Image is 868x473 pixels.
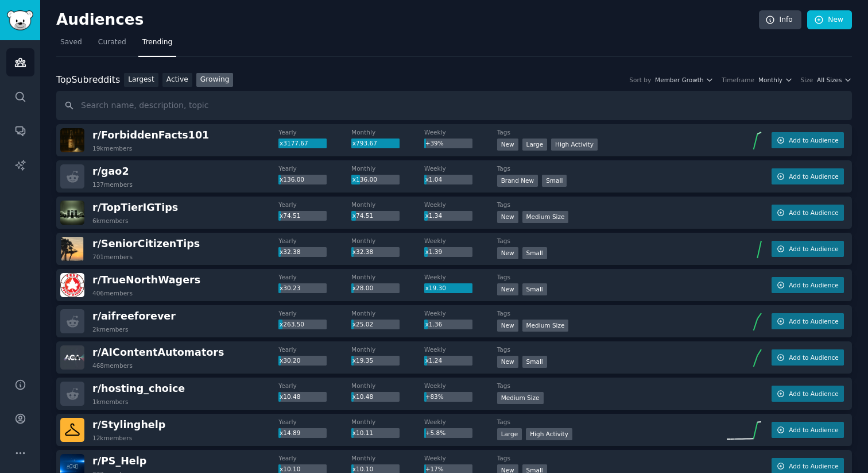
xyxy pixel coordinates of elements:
span: Monthly [758,76,782,84]
button: Add to Audience [772,241,844,257]
span: x74.51 [280,212,300,219]
dt: Yearly [278,273,351,281]
div: Large [522,139,548,151]
dt: Monthly [351,273,424,281]
span: x32.38 [280,248,300,255]
dt: Yearly [278,164,351,172]
button: All Sizes [817,76,852,84]
a: Growing [196,73,234,87]
button: Add to Audience [772,132,844,148]
dt: Weekly [424,164,497,172]
div: Medium Size [522,320,569,332]
span: Add to Audience [789,136,838,144]
span: x19.35 [352,357,373,364]
span: Add to Audience [789,172,838,180]
div: High Activity [551,139,598,151]
a: Active [162,73,192,87]
div: New [497,139,518,151]
h2: Audiences [56,11,759,29]
span: x10.11 [352,429,373,436]
span: x136.00 [352,176,377,183]
button: Add to Audience [772,386,844,402]
span: Add to Audience [789,390,838,398]
dt: Weekly [424,237,497,245]
span: r/ SeniorCitizenTips [92,238,200,249]
dt: Tags [497,345,715,353]
span: x74.51 [352,212,373,219]
span: r/ PS_Help [92,455,146,467]
span: x30.23 [280,284,300,291]
span: x1.36 [425,321,443,328]
dt: Weekly [424,382,497,390]
dt: Monthly [351,201,424,209]
dt: Tags [497,454,715,462]
dt: Yearly [278,418,351,426]
div: Medium Size [522,211,569,223]
dt: Yearly [278,201,351,209]
dt: Monthly [351,382,424,390]
dt: Tags [497,201,715,209]
dt: Weekly [424,273,497,281]
div: New [497,320,518,332]
button: Member Growth [655,76,714,84]
span: r/ TopTierIGTips [92,202,178,213]
span: x28.00 [352,284,373,291]
button: Monthly [758,76,793,84]
span: Add to Audience [789,353,838,362]
dt: Weekly [424,201,497,209]
div: High Activity [526,428,572,440]
button: Add to Audience [772,349,844,366]
span: r/ AIContentAutomators [92,347,224,358]
button: Add to Audience [772,313,844,329]
dt: Weekly [424,345,497,353]
img: SeniorCitizenTips [60,237,84,261]
span: r/ aifreeforever [92,310,176,322]
dt: Tags [497,309,715,317]
div: New [497,247,518,259]
span: r/ gao2 [92,166,129,177]
div: Medium Size [497,392,544,404]
dt: Monthly [351,418,424,426]
span: Add to Audience [789,317,838,325]
dt: Monthly [351,237,424,245]
div: Small [522,356,547,368]
span: r/ hosting_choice [92,383,185,394]
span: All Sizes [817,76,842,84]
span: Add to Audience [789,426,838,434]
div: Small [542,175,567,187]
input: Search name, description, topic [56,91,852,120]
a: Trending [138,33,176,57]
span: +39% [425,140,444,147]
dt: Yearly [278,128,351,136]
button: Add to Audience [772,422,844,438]
span: x14.89 [280,429,300,436]
dt: Weekly [424,128,497,136]
span: x10.48 [352,393,373,400]
span: Curated [98,37,126,48]
dt: Monthly [351,454,424,462]
span: x10.10 [352,466,373,472]
img: GummySearch logo [7,10,33,30]
dt: Monthly [351,164,424,172]
span: r/ Stylinghelp [92,419,165,430]
dt: Yearly [278,237,351,245]
div: 468 members [92,362,133,370]
button: Add to Audience [772,168,844,184]
dt: Monthly [351,309,424,317]
dt: Yearly [278,309,351,317]
div: Large [497,428,522,440]
dt: Tags [497,382,715,390]
div: New [497,211,518,223]
dt: Weekly [424,454,497,462]
div: 701 members [92,253,133,261]
img: AIContentAutomators [60,345,84,370]
a: Info [759,10,801,30]
img: ForbiddenFacts101 [60,128,84,152]
span: x1.34 [425,212,443,219]
span: Add to Audience [789,209,838,217]
div: 406 members [92,289,133,297]
dt: Tags [497,164,715,172]
span: x30.20 [280,357,300,364]
span: x793.67 [352,140,377,147]
div: Sort by [629,76,651,84]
